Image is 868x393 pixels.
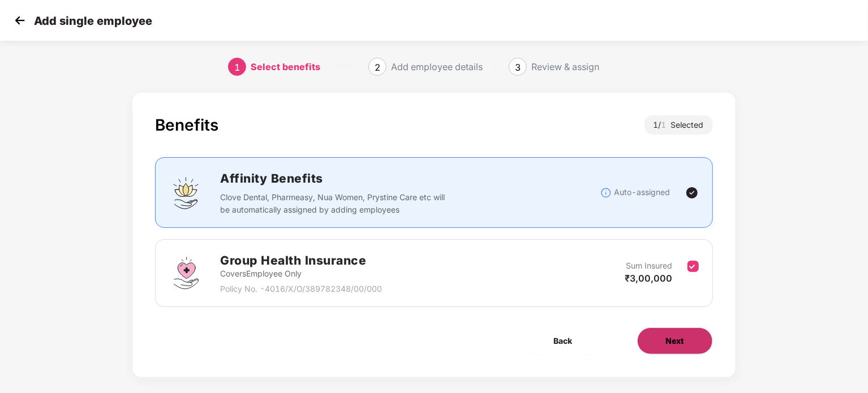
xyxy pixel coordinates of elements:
p: Policy No. - 4016/X/O/389782348/00/000 [220,283,382,295]
img: svg+xml;base64,PHN2ZyBpZD0iR3JvdXBfSGVhbHRoX0luc3VyYW5jZSIgZGF0YS1uYW1lPSJHcm91cCBIZWFsdGggSW5zdX... [169,256,203,290]
h2: Affinity Benefits [220,169,600,188]
button: Back [526,327,601,355]
div: Benefits [155,115,218,135]
div: Select benefits [251,58,320,76]
span: 3 [515,62,521,73]
img: svg+xml;base64,PHN2ZyBpZD0iQWZmaW5pdHlfQmVuZWZpdHMiIGRhdGEtbmFtZT0iQWZmaW5pdHkgQmVuZWZpdHMiIHhtbG... [169,176,203,210]
div: Review & assign [531,58,599,76]
p: Sum Insured [626,260,673,272]
img: svg+xml;base64,PHN2ZyB4bWxucz0iaHR0cDovL3d3dy53My5vcmcvMjAwMC9zdmciIHdpZHRoPSIzMCIgaGVpZ2h0PSIzMC... [11,12,28,29]
p: Covers Employee Only [220,267,382,280]
span: Back [554,335,573,347]
p: Auto-assigned [615,186,671,198]
img: svg+xml;base64,PHN2ZyBpZD0iVGljay0yNHgyNCIgeG1sbnM9Imh0dHA6Ly93d3cudzMub3JnLzIwMDAvc3ZnIiB3aWR0aD... [685,186,699,200]
p: Clove Dental, Pharmeasy, Nua Women, Prystine Care etc will be automatically assigned by adding em... [220,191,448,216]
span: 2 [375,62,380,73]
div: 1 / Selected [644,115,713,135]
h2: Group Health Insurance [220,251,382,270]
span: 1 [661,120,671,129]
button: Next [637,327,713,355]
img: svg+xml;base64,PHN2ZyBpZD0iSW5mb18tXzMyeDMyIiBkYXRhLW5hbWU9IkluZm8gLSAzMngzMiIgeG1sbnM9Imh0dHA6Ly... [600,187,612,198]
span: Next [666,335,684,347]
div: Add employee details [391,58,483,76]
span: ₹3,00,000 [625,273,673,284]
p: Add single employee [34,14,152,28]
span: 1 [234,62,240,73]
